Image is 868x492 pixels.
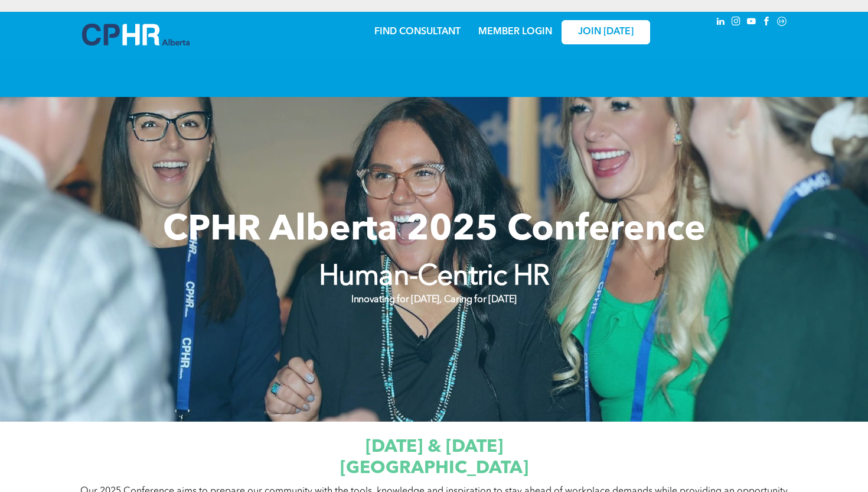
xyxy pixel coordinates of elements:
[366,438,503,456] span: [DATE] & [DATE]
[478,27,552,37] a: MEMBER LOGIN
[775,15,788,31] a: Social network
[163,213,706,248] span: CPHR Alberta 2025 Conference
[351,295,517,305] strong: Innovating for [DATE], Caring for [DATE]
[319,263,549,292] strong: Human-Centric HR
[562,20,650,44] a: JOIN [DATE]
[340,459,528,477] span: [GEOGRAPHIC_DATA]
[374,27,461,37] a: FIND CONSULTANT
[578,27,634,38] span: JOIN [DATE]
[745,15,758,31] a: youtube
[82,24,190,46] img: A blue and white logo for cp alberta
[714,15,727,31] a: linkedin
[760,15,773,31] a: facebook
[729,15,742,31] a: instagram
